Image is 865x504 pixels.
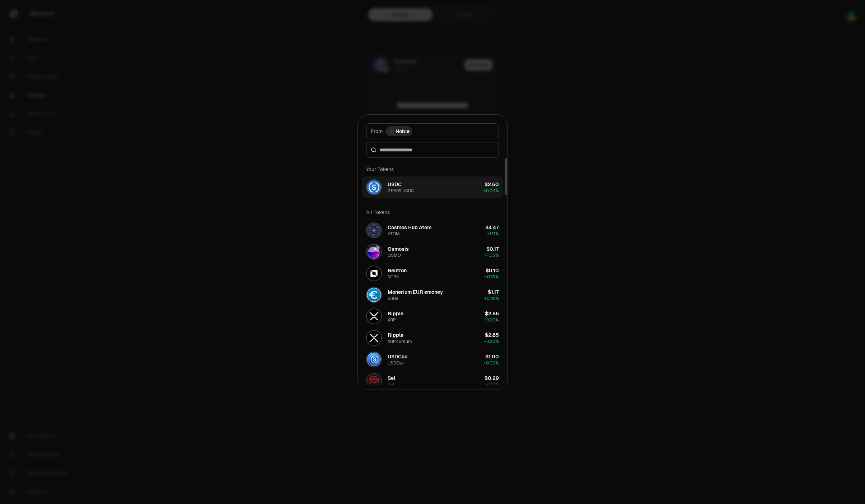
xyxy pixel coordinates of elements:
div: $0.29 [485,375,499,382]
span: + 1.11% [487,231,499,237]
div: $4.47 [485,224,499,231]
div: OSMO [388,253,401,258]
img: EURe Logo [367,288,381,302]
div: Neutron [388,267,407,274]
button: EURe LogoMonerium EUR emoneyEURe$1.17+0.46% [362,284,503,306]
div: NTRN [388,274,399,280]
span: + 1.05% [485,253,499,258]
img: Noble Logo [389,129,393,133]
span: + 0.46% [484,296,499,301]
div: Sei [388,375,395,382]
div: Cosmos Hub Atom [388,224,431,231]
span: + 0.00% [483,360,499,366]
div: $1.17 [488,288,499,296]
div: USDCso [388,353,407,360]
img: OSMO Logo [367,245,381,259]
div: USDC [388,181,402,188]
button: ATOM LogoCosmos Hub AtomATOM$4.47+1.11% [362,220,503,241]
div: Ripple [388,310,403,317]
div: $0.10 [486,267,499,274]
img: USDC Logo [367,180,381,194]
div: $0.17 [486,245,499,253]
div: XRP.coreum [388,339,412,344]
button: SEI LogoSeiSEI$0.29+1.12% [362,370,503,392]
div: $2.60 [485,181,499,188]
img: USDCso Logo [367,352,381,367]
div: Monerium EUR emoney [388,288,443,296]
button: USDC LogoUSDC2.5969 USDC$2.60+0.00% [362,176,503,198]
span: Noble [396,128,410,135]
div: XRP [388,317,396,323]
div: USDCso [388,360,404,366]
div: All Tokens [362,205,503,220]
div: SEI [388,382,394,387]
img: NTRN Logo [367,266,381,281]
button: NTRN LogoNeutronNTRN$0.10+0.75% [362,263,503,284]
img: SEI Logo [367,374,381,388]
button: USDCso LogoUSDCsoUSDCso$1.00+0.00% [362,349,503,370]
button: OSMO LogoOsmosisOSMO$0.17+1.05% [362,241,503,263]
img: XRP Logo [367,309,381,324]
span: + 0.20% [484,317,499,323]
div: Ripple [388,331,403,339]
span: + 0.20% [484,339,499,344]
div: $2.85 [485,331,499,339]
div: 2.5969 USDC [388,188,414,194]
span: + 0.75% [485,274,499,280]
span: From [371,128,383,135]
button: FromNoble LogoNoble [366,123,499,139]
button: XRP LogoRippleXRP$2.85+0.20% [362,306,503,327]
div: $1.00 [485,353,499,360]
span: + 0.00% [483,188,499,194]
img: XRP.coreum Logo [367,331,381,345]
div: Your Tokens [362,162,503,176]
span: + 1.12% [486,382,499,387]
div: EURe [388,296,398,301]
button: XRP.coreum LogoRippleXRP.coreum$2.85+0.20% [362,327,503,349]
div: Osmosis [388,245,409,253]
div: ATOM [388,231,400,237]
div: $2.85 [485,310,499,317]
img: ATOM Logo [367,223,381,237]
